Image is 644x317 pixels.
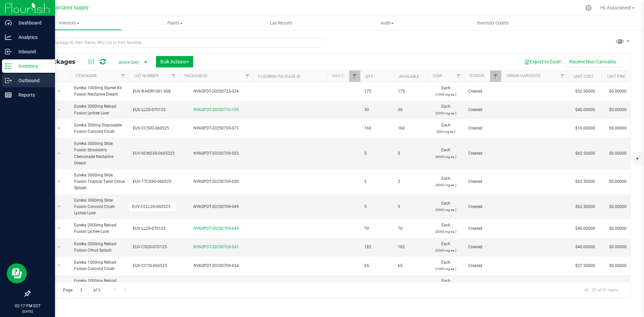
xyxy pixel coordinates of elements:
span: Eureka 2000mg Reload Fusion Lychee Luxe [74,103,125,116]
p: (3000 mg ea.) [431,154,460,160]
span: select [55,87,63,96]
inline-svg: Inbound [5,48,12,55]
a: Lot Number [134,73,158,78]
span: $0.00000 [606,177,630,187]
span: Created [468,263,497,269]
span: Created [468,244,497,250]
span: $0.00000 [606,261,630,271]
span: 65 [364,263,390,269]
inline-svg: Dashboard [5,19,12,26]
p: (500 mg ea.) [431,128,460,135]
span: Created [468,225,497,232]
td: $40.00000 [568,238,602,257]
span: 160 [364,125,390,131]
td: $40.00000 [568,101,602,119]
input: 3 [77,285,89,295]
span: 65 [398,263,423,269]
span: select [55,105,63,115]
span: Eureka 3000mg Slide Fusion Concord Crush Lychee Luxe [74,197,125,217]
span: $0.00000 [606,149,630,158]
p: (3000 mg ea.) [431,207,460,213]
span: 5 [398,204,423,210]
span: 5 [398,150,423,157]
a: NYASPDT-20250709-044 [194,226,239,231]
button: Receive Non-Cannabis [565,56,620,67]
span: Each [431,85,460,98]
p: (1000 mg ea.) [431,266,460,272]
input: lot_number [128,202,176,212]
span: select [55,149,63,158]
iframe: Resource center [7,263,27,283]
span: 70 [364,225,390,232]
span: EUV-CS2G-070125 [133,244,175,250]
span: 30 [364,107,390,113]
span: Inventory Counts [468,20,518,26]
span: 5 [364,150,390,157]
span: EUV-LL2G-070125 [133,107,175,113]
span: 175 [398,88,423,95]
p: Outbound [12,76,52,85]
span: Created [468,150,497,157]
td: $62.50000 [568,169,602,195]
span: EUV-R-NDR1G01-008 [133,88,175,95]
span: select [55,177,63,187]
a: Inventory [16,16,122,30]
div: NYASPDT-20250709-055 [178,150,254,157]
a: Filter [242,70,253,82]
a: Filter [557,70,568,82]
p: (2000 mg ea.) [431,110,460,116]
a: UOM [433,73,441,78]
span: Eureka 1000mg Reload Fusion Nectarine Dream [74,278,125,290]
td: $27.50000 [568,275,602,294]
a: Filter [118,70,129,82]
span: 160 [398,125,423,131]
span: Page of 3 [57,285,106,295]
td: $62.50000 [568,138,602,169]
span: EUV-TTCS3G-060525 [133,178,175,185]
inline-svg: Inventory [5,63,12,69]
span: select [55,243,63,252]
span: 2 [398,178,423,185]
span: select [55,261,63,270]
span: Lab Results [261,20,302,26]
a: Filter [349,70,360,82]
span: 175 [364,88,390,95]
span: Each [431,259,460,272]
span: Created [468,107,497,113]
span: 200 [364,281,390,287]
p: (2000 mg ea.) [431,247,460,254]
span: Created [468,88,497,95]
span: 200 [398,281,423,287]
a: Filter [453,70,464,82]
inline-svg: Reports [5,92,12,98]
span: Associated Supply [48,5,89,11]
p: Reports [12,91,52,99]
span: EUV-ND1G-070125 [133,281,175,287]
div: NYASPDT-20250709-073 [178,125,254,131]
p: (1000 mg ea.) [431,91,460,98]
a: NYASPDT-20250710-155 [194,107,239,112]
span: Eureka 500mg Disposable Fusion Concord Crush [74,122,125,135]
div: NYASPDT-20250709-050 [178,178,254,185]
p: (3000 mg ea.) [431,182,460,188]
a: Plants [122,16,228,30]
span: EUV-SCND3G-0605225 [133,150,175,157]
span: Eureka 2000mg Reload Fusion Citrus Splash [74,241,125,254]
span: select [55,124,63,133]
span: Each [431,200,460,213]
span: Inventory [16,20,122,26]
span: Created [468,281,497,287]
span: Each [431,175,460,188]
a: Filter [168,70,179,82]
td: $62.50000 [568,195,602,220]
span: Hi, Associated! [600,5,631,10]
button: Bulk Actions [156,56,193,67]
span: 5 [364,204,390,210]
span: $0.00000 [606,242,630,252]
a: Unit Price [607,74,628,79]
span: select [55,202,63,211]
td: $40.00000 [568,219,602,238]
div: NYASPDT-20250709-049 [178,204,254,210]
a: Flourish Package ID [258,74,301,79]
span: Audit [334,20,440,26]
